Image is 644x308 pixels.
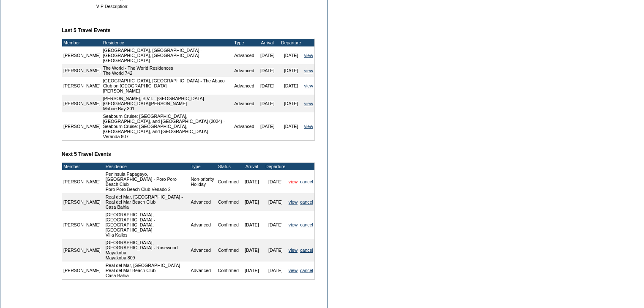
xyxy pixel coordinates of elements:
td: Arrival [256,39,279,46]
td: [PERSON_NAME] [62,112,102,140]
td: VIP Description: [65,4,128,9]
a: cancel [300,222,313,227]
td: [DATE] [240,262,264,279]
td: [DATE] [256,64,279,77]
td: Departure [264,163,287,170]
td: [DATE] [279,64,303,77]
td: Advanced [233,46,255,64]
td: [PERSON_NAME] [62,262,102,279]
td: Type [190,163,217,170]
a: view [289,199,297,204]
td: [DATE] [264,211,287,239]
a: view [304,124,313,129]
td: The World - The World Residences The World 742 [102,64,233,77]
a: view [304,53,313,58]
td: [DATE] [279,95,303,112]
td: Confirmed [217,211,240,239]
td: Status [217,163,240,170]
td: [PERSON_NAME] [62,77,102,95]
td: [DATE] [240,193,264,211]
td: Confirmed [217,239,240,262]
td: [GEOGRAPHIC_DATA], [GEOGRAPHIC_DATA] - [GEOGRAPHIC_DATA], [GEOGRAPHIC_DATA] [GEOGRAPHIC_DATA] [102,46,233,64]
a: view [304,83,313,88]
td: [DATE] [256,112,279,140]
a: cancel [300,199,313,204]
td: [DATE] [240,211,264,239]
a: view [289,268,297,273]
td: [GEOGRAPHIC_DATA], [GEOGRAPHIC_DATA] - Rosewood Mayakoba Mayakoba 809 [104,239,190,262]
td: Advanced [190,193,217,211]
a: cancel [300,248,313,253]
td: [DATE] [279,77,303,95]
td: [PERSON_NAME], B.V.I. - [GEOGRAPHIC_DATA] [GEOGRAPHIC_DATA][PERSON_NAME] Mahoe Bay 301 [102,95,233,112]
td: [PERSON_NAME] [62,46,102,64]
td: [PERSON_NAME] [62,193,102,211]
a: view [289,222,297,227]
td: [PERSON_NAME] [62,211,102,239]
td: [DATE] [264,170,287,193]
td: [GEOGRAPHIC_DATA], [GEOGRAPHIC_DATA] - The Abaco Club on [GEOGRAPHIC_DATA] [PERSON_NAME] [102,77,233,95]
td: Residence [104,163,190,170]
td: [DATE] [256,46,279,64]
td: Confirmed [217,193,240,211]
a: view [289,248,297,253]
td: Advanced [190,211,217,239]
a: view [289,179,297,184]
td: [PERSON_NAME] [62,95,102,112]
td: Departure [279,39,303,46]
td: Advanced [233,112,255,140]
td: Peninsula Papagayo, [GEOGRAPHIC_DATA] - Poro Poro Beach Club Poro Poro Beach Club Venado 2 [104,170,190,193]
td: Member [62,163,102,170]
a: cancel [300,268,313,273]
td: Member [62,39,102,46]
td: [PERSON_NAME] [62,239,102,262]
td: [DATE] [264,193,287,211]
a: view [304,101,313,106]
td: Type [233,39,255,46]
td: Seabourn Cruise: [GEOGRAPHIC_DATA], [GEOGRAPHIC_DATA], and [GEOGRAPHIC_DATA] (2024) - Seabourn Cr... [102,112,233,140]
td: Residence [102,39,233,46]
td: Real del Mar, [GEOGRAPHIC_DATA] - Real del Mar Beach Club Casa Bahia [104,193,190,211]
td: Advanced [233,64,255,77]
td: Advanced [190,239,217,262]
td: Confirmed [217,170,240,193]
td: Non-priority Holiday [190,170,217,193]
td: [DATE] [264,239,287,262]
td: Arrival [240,163,264,170]
a: view [304,68,313,73]
td: [DATE] [240,170,264,193]
td: [PERSON_NAME] [62,170,102,193]
td: [DATE] [240,239,264,262]
td: Confirmed [217,262,240,279]
td: [DATE] [279,46,303,64]
td: [DATE] [256,95,279,112]
td: Real del Mar, [GEOGRAPHIC_DATA] - Real del Mar Beach Club Casa Bahia [104,262,190,279]
b: Next 5 Travel Events [62,151,111,157]
td: [DATE] [279,112,303,140]
td: [DATE] [264,262,287,279]
a: cancel [300,179,313,184]
td: [DATE] [256,77,279,95]
td: Advanced [190,262,217,279]
b: Last 5 Travel Events [62,27,110,33]
td: Advanced [233,77,255,95]
td: [GEOGRAPHIC_DATA], [GEOGRAPHIC_DATA] - [GEOGRAPHIC_DATA], [GEOGRAPHIC_DATA] Villa Kallos [104,211,190,239]
td: Advanced [233,95,255,112]
td: [PERSON_NAME] [62,64,102,77]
